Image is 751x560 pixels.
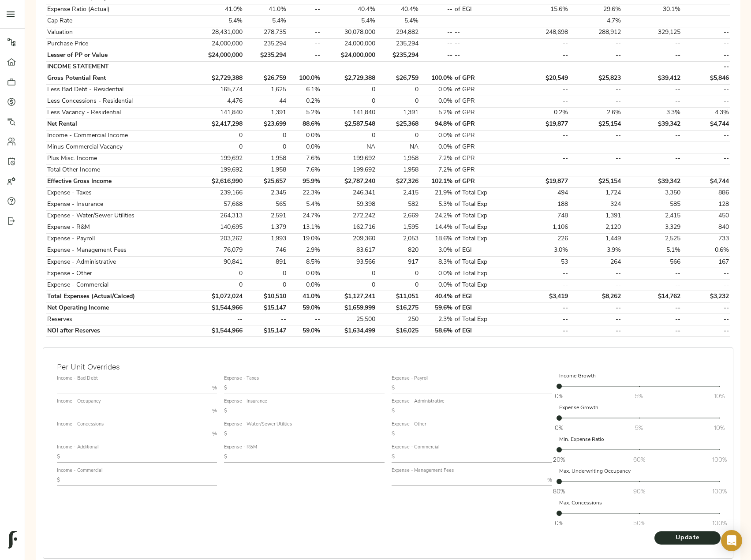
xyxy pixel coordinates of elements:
[243,50,287,61] td: $235,294
[287,268,321,280] td: 0.0%
[454,15,512,27] td: --
[682,199,730,210] td: 128
[622,222,682,233] td: 3,329
[376,73,420,84] td: $26,759
[512,119,569,130] td: $19,877
[420,233,454,245] td: 18.6%
[682,164,730,176] td: --
[243,233,287,245] td: 1,993
[682,153,730,164] td: --
[569,245,622,256] td: 3.9%
[622,153,682,164] td: --
[191,210,244,222] td: 264,313
[635,392,643,400] span: 5%
[420,210,454,222] td: 24.2%
[46,187,191,199] td: Expense - Taxes
[682,96,730,107] td: --
[46,233,191,245] td: Expense - Payroll
[46,199,191,210] td: Expense - Insurance
[321,27,376,38] td: 30,078,000
[454,142,512,153] td: of GPR
[622,130,682,142] td: --
[454,38,512,50] td: --
[287,153,321,164] td: 7.6%
[287,38,321,50] td: --
[622,142,682,153] td: --
[243,96,287,107] td: 44
[454,164,512,176] td: of GPR
[321,176,376,187] td: $2,787,240
[243,210,287,222] td: 2,591
[243,176,287,187] td: $25,657
[46,268,191,280] td: Expense - Other
[622,257,682,268] td: 566
[243,38,287,50] td: 235,294
[46,15,191,27] td: Cap Rate
[512,176,569,187] td: $19,877
[376,4,420,15] td: 40.4%
[321,257,376,268] td: 93,566
[287,119,321,130] td: 88.6%
[376,119,420,130] td: $25,368
[512,210,569,222] td: 748
[512,187,569,199] td: 494
[46,153,191,164] td: Plus Misc. Income
[512,164,569,176] td: --
[635,423,643,432] span: 5%
[46,164,191,176] td: Total Other Income
[287,210,321,222] td: 24.7%
[46,222,191,233] td: Expense - R&M
[321,4,376,15] td: 40.4%
[569,210,622,222] td: 1,391
[191,96,244,107] td: 4,476
[191,107,244,119] td: 141,840
[376,199,420,210] td: 582
[420,73,454,84] td: 100.0%
[454,119,512,130] td: of GPR
[191,245,244,256] td: 76,079
[512,96,569,107] td: --
[46,107,191,119] td: Less Vacancy - Residential
[392,468,454,473] label: Expense - Management Fees
[376,245,420,256] td: 820
[682,73,730,84] td: $5,846
[420,222,454,233] td: 14.4%
[622,50,682,61] td: --
[714,392,725,400] span: 10%
[287,107,321,119] td: 5.2%
[191,73,244,84] td: $2,729,388
[243,257,287,268] td: 891
[392,376,428,381] label: Expense - Payroll
[569,164,622,176] td: --
[191,199,244,210] td: 57,668
[512,153,569,164] td: --
[243,142,287,153] td: 0
[243,84,287,96] td: 1,625
[512,84,569,96] td: --
[191,176,244,187] td: $2,616,990
[633,519,645,527] span: 50%
[321,153,376,164] td: 199,692
[46,38,191,50] td: Purchase Price
[243,27,287,38] td: 278,735
[682,61,730,73] td: --
[392,445,439,450] label: Expense - Commercial
[243,222,287,233] td: 1,379
[321,107,376,119] td: 141,840
[420,187,454,199] td: 21.9%
[287,84,321,96] td: 6.1%
[553,487,565,496] span: 80%
[569,222,622,233] td: 2,120
[321,222,376,233] td: 162,716
[321,199,376,210] td: 59,398
[569,257,622,268] td: 264
[569,142,622,153] td: --
[191,50,244,61] td: $24,000,000
[392,422,426,427] label: Expense - Other
[191,38,244,50] td: 24,000,000
[454,199,512,210] td: of Total Exp
[57,376,97,381] label: Income - Bad Debt
[287,4,321,15] td: --
[420,84,454,96] td: 0.0%
[321,187,376,199] td: 246,341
